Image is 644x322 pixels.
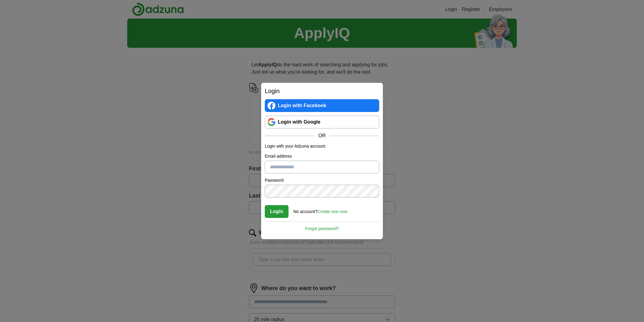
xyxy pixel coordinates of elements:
label: Email address [265,153,379,159]
a: Login with Facebook [265,99,379,112]
label: Password [265,177,379,184]
a: Forgot password? [265,222,379,232]
h2: Login [265,86,379,96]
button: Login [265,205,289,218]
div: No account? [293,205,347,215]
span: OR [315,132,329,139]
a: Login with Google [265,116,379,128]
a: Create one now [317,209,348,214]
p: Login with your Adzuna account: [265,143,379,149]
